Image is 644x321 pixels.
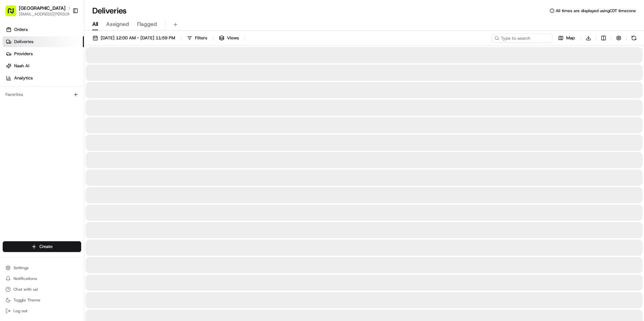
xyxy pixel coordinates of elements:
input: Type to search [492,33,552,43]
span: Filters [195,35,207,41]
button: [DATE] 12:00 AM - [DATE] 11:59 PM [90,33,178,43]
button: Log out [3,306,81,316]
span: Log out [13,308,27,314]
span: Analytics [14,75,33,81]
button: [GEOGRAPHIC_DATA] [19,5,65,11]
a: Analytics [3,73,84,83]
span: Settings [13,265,29,271]
button: Settings [3,263,81,273]
span: Assigned [106,20,129,28]
button: Views [216,33,242,43]
span: Notifications [13,276,37,281]
span: Map [566,35,575,41]
a: Deliveries [3,36,84,47]
a: Providers [3,48,84,59]
span: Toggle Theme [13,297,40,303]
button: Create [3,241,81,252]
button: Chat with us! [3,285,81,294]
span: All times are displayed using CDT timezone [556,8,636,13]
button: [GEOGRAPHIC_DATA][EMAIL_ADDRESS][PERSON_NAME][DOMAIN_NAME] [3,3,70,19]
span: Chat with us! [13,287,38,292]
span: Views [227,35,239,41]
span: Nash AI [14,63,29,69]
div: Favorites [3,89,81,100]
a: Orders [3,24,84,35]
span: Orders [14,27,28,33]
button: Refresh [629,33,639,43]
h1: Deliveries [92,5,127,16]
span: [DATE] 12:00 AM - [DATE] 11:59 PM [101,35,175,41]
button: Notifications [3,274,81,283]
button: Map [555,33,578,43]
span: Create [39,244,53,250]
a: Nash AI [3,61,84,71]
span: Deliveries [14,39,33,45]
button: Toggle Theme [3,295,81,305]
button: Filters [184,33,210,43]
button: [EMAIL_ADDRESS][PERSON_NAME][DOMAIN_NAME] [19,11,73,17]
span: Providers [14,51,33,57]
span: All [92,20,98,28]
span: Flagged [137,20,157,28]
